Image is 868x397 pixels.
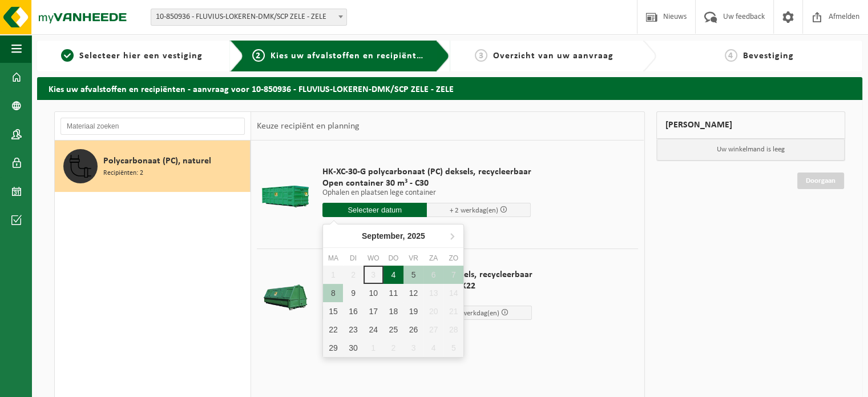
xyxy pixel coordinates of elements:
[323,339,343,357] div: 29
[343,302,363,320] div: 16
[364,284,383,302] div: 10
[343,284,363,302] div: 9
[423,252,443,264] div: za
[443,252,463,264] div: zo
[343,339,363,357] div: 30
[322,189,531,197] p: Ophalen en plaatsen lege container
[322,166,531,178] span: HK-XC-30-G polycarbonaat (PC) deksels, recycleerbaar
[383,284,403,302] div: 11
[403,302,423,320] div: 19
[151,9,347,26] span: 10-850936 - FLUVIUS-LOKEREN-DMK/SCP ZELE - ZELE
[79,51,203,61] span: Selecteer hier een vestiging
[383,339,403,357] div: 2
[797,173,844,189] a: Doorgaan
[271,51,427,61] span: Kies uw afvalstoffen en recipiënten
[60,118,245,135] input: Materiaal zoeken
[743,51,794,61] span: Bevestiging
[364,252,383,264] div: wo
[364,302,383,320] div: 17
[357,227,430,245] div: September,
[656,111,846,139] div: [PERSON_NAME]
[55,141,251,192] button: Polycarbonaat (PC), naturel Recipiënten: 2
[364,339,383,357] div: 1
[43,49,221,63] a: 1Selecteer hier een vestiging
[323,284,343,302] div: 8
[103,154,211,168] span: Polycarbonaat (PC), naturel
[403,320,423,339] div: 26
[343,252,363,264] div: di
[725,49,737,62] span: 4
[475,49,487,62] span: 3
[251,112,365,141] div: Keuze recipiënt en planning
[657,139,845,161] p: Uw winkelmand is leeg
[403,252,423,264] div: vr
[407,232,425,240] i: 2025
[103,168,143,179] span: Recipiënten: 2
[383,266,403,284] div: 4
[61,49,74,62] span: 1
[383,302,403,320] div: 18
[450,207,498,214] span: + 2 werkdag(en)
[252,49,265,62] span: 2
[322,203,427,217] input: Selecteer datum
[364,320,383,339] div: 24
[323,320,343,339] div: 22
[451,310,499,317] span: + 2 werkdag(en)
[323,302,343,320] div: 15
[403,266,423,284] div: 5
[403,339,423,357] div: 3
[493,51,613,61] span: Overzicht van uw aanvraag
[343,320,363,339] div: 23
[323,252,343,264] div: ma
[37,77,862,99] h2: Kies uw afvalstoffen en recipiënten - aanvraag voor 10-850936 - FLUVIUS-LOKEREN-DMK/SCP ZELE - ZELE
[383,320,403,339] div: 25
[403,284,423,302] div: 12
[151,9,346,25] span: 10-850936 - FLUVIUS-LOKEREN-DMK/SCP ZELE - ZELE
[383,252,403,264] div: do
[322,178,531,189] span: Open container 30 m³ - C30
